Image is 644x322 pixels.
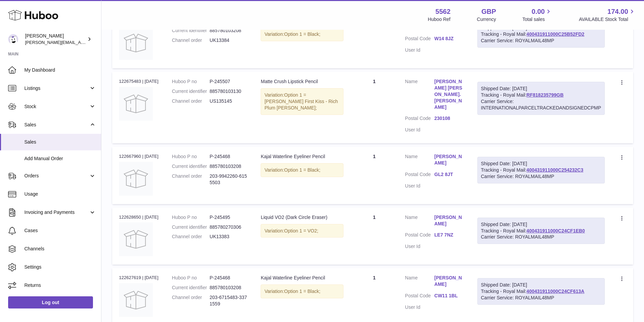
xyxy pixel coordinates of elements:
[607,7,628,16] span: 174.00
[477,157,605,183] div: Tracking - Royal Mail:
[405,275,434,289] dt: Name
[405,153,434,168] dt: Name
[210,78,247,85] dd: P-245507
[119,26,153,60] img: no-photo.jpg
[24,246,96,252] span: Channels
[8,296,93,308] a: Log out
[477,278,605,305] div: Tracking - Royal Mail:
[24,282,96,289] span: Returns
[350,11,398,68] td: 1
[210,88,247,95] dd: 885780103130
[405,293,434,301] dt: Postal Code
[261,275,343,281] div: Kajal Waterline Eyeliner Pencil
[481,85,601,92] div: Shipped Date: [DATE]
[405,115,434,123] dt: Postal Code
[434,78,464,110] a: [PERSON_NAME] [PERSON_NAME]. [PERSON_NAME]
[481,7,496,16] strong: GBP
[284,167,320,173] span: Option 1 = Black;
[172,37,210,44] dt: Channel order
[434,275,464,288] a: [PERSON_NAME]
[261,27,343,41] div: Variation:
[434,293,464,299] a: CW11 1BL
[210,284,247,291] dd: 885780103208
[481,160,601,167] div: Shipped Date: [DATE]
[210,163,247,170] dd: 885780103208
[526,167,583,173] a: 400431911000C254232C3
[481,295,601,301] div: Carrier Service: ROYALMAIL48MP
[172,275,210,281] dt: Huboo P no
[172,294,210,307] dt: Channel order
[405,35,434,44] dt: Postal Code
[481,38,601,44] div: Carrier Service: ROYALMAIL48MP
[405,304,434,311] dt: User Id
[25,40,136,45] span: [PERSON_NAME][EMAIL_ADDRESS][DOMAIN_NAME]
[405,183,434,189] dt: User Id
[579,7,636,23] a: 174.00 AVAILABLE Stock Total
[210,173,247,186] dd: 203-9942260-6155503
[405,214,434,229] dt: Name
[405,232,434,240] dt: Postal Code
[119,275,159,281] div: 122627619 | [DATE]
[477,21,605,48] div: Tracking - Royal Mail:
[434,214,464,227] a: [PERSON_NAME]
[261,284,343,298] div: Variation:
[261,78,343,85] div: Matte Crush Lipstick Pencil
[172,214,210,221] dt: Huboo P no
[477,218,605,244] div: Tracking - Royal Mail:
[264,92,338,110] span: Option 1 = [PERSON_NAME] First Kiss - Rich Plum [PERSON_NAME];
[172,224,210,230] dt: Current identifier
[477,16,496,23] div: Currency
[210,37,247,44] dd: UK13384
[172,284,210,291] dt: Current identifier
[119,283,153,317] img: no-photo.jpg
[24,139,96,145] span: Sales
[172,233,210,240] dt: Channel order
[210,98,247,104] dd: US135145
[481,234,601,240] div: Carrier Service: ROYALMAIL48MP
[526,289,584,294] a: 400431911000C24CF613A
[350,207,398,265] td: 1
[532,7,545,16] span: 0.00
[119,87,153,121] img: no-photo.jpg
[8,34,18,44] img: ketan@vasanticosmetics.com
[210,224,247,230] dd: 885780270306
[24,264,96,270] span: Settings
[405,78,434,112] dt: Name
[405,171,434,179] dt: Postal Code
[24,122,89,128] span: Sales
[522,16,552,23] span: Total sales
[172,78,210,85] dt: Huboo P no
[172,88,210,95] dt: Current identifier
[526,228,585,233] a: 400431911000C24CF1EB0
[481,173,601,180] div: Carrier Service: ROYALMAIL48MP
[579,16,636,23] span: AVAILABLE Stock Total
[405,243,434,250] dt: User Id
[210,294,247,307] dd: 203-6715483-3371559
[350,72,398,143] td: 1
[119,78,159,84] div: 122675483 | [DATE]
[119,162,153,196] img: no-photo.jpg
[119,153,159,159] div: 122667960 | [DATE]
[210,27,247,34] dd: 885780103208
[24,191,96,197] span: Usage
[24,67,96,73] span: My Dashboard
[284,228,318,233] span: Option 1 = VO2;
[261,163,343,177] div: Variation:
[172,163,210,170] dt: Current identifier
[434,153,464,166] a: [PERSON_NAME]
[210,153,247,160] dd: P-245468
[434,232,464,238] a: LE7 7NZ
[24,173,89,179] span: Orders
[434,115,464,122] a: 230108
[481,98,601,111] div: Carrier Service: INTERNATIONALPARCELTRACKEDANDSIGNEDCPMP
[119,214,159,220] div: 122628650 | [DATE]
[405,47,434,53] dt: User Id
[210,233,247,240] dd: UK13383
[24,227,96,234] span: Cases
[261,153,343,160] div: Kajal Waterline Eyeliner Pencil
[481,221,601,228] div: Shipped Date: [DATE]
[24,209,89,216] span: Invoicing and Payments
[119,222,153,256] img: no-photo.jpg
[24,155,96,162] span: Add Manual Order
[434,171,464,178] a: GL2 8JT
